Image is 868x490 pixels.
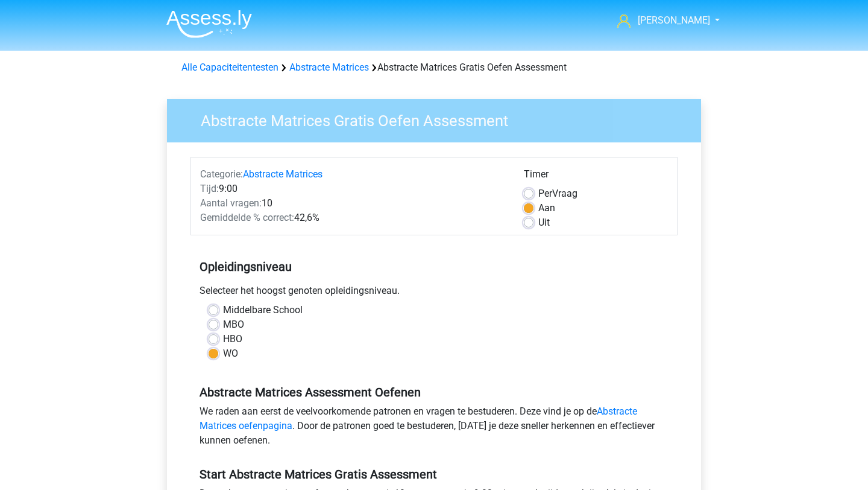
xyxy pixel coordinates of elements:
span: Aantal vragen: [200,197,262,209]
label: Vraag [538,186,577,201]
h3: Abstracte Matrices Gratis Oefen Assessment [186,107,692,130]
span: Categorie: [200,168,243,180]
div: 10 [191,196,515,211]
h5: Start Abstracte Matrices Gratis Assessment [200,467,668,482]
span: Per [538,188,552,199]
div: Abstracte Matrices Gratis Oefen Assessment [177,60,691,75]
a: Abstracte Matrices [243,168,322,180]
div: Timer [524,167,668,186]
h5: Opleidingsniveau [200,255,668,279]
label: Aan [538,201,555,215]
h5: Abstracte Matrices Assessment Oefenen [200,385,668,399]
label: Uit [538,215,550,230]
div: 42,6% [191,211,515,225]
div: We raden aan eerst de veelvoorkomende patronen en vragen te bestuderen. Deze vind je op de . Door... [190,404,678,453]
a: [PERSON_NAME] [612,13,711,28]
label: Middelbare School [223,303,303,317]
a: Abstracte Matrices [289,62,369,73]
label: WO [223,346,238,361]
img: Assessly [166,10,252,38]
label: HBO [223,332,242,346]
div: 9:00 [191,182,515,196]
div: Selecteer het hoogst genoten opleidingsniveau. [190,284,678,303]
span: Gemiddelde % correct: [200,212,294,223]
a: Alle Capaciteitentesten [181,62,278,73]
span: Tijd: [200,183,219,194]
span: [PERSON_NAME] [638,14,710,26]
label: MBO [223,317,244,332]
